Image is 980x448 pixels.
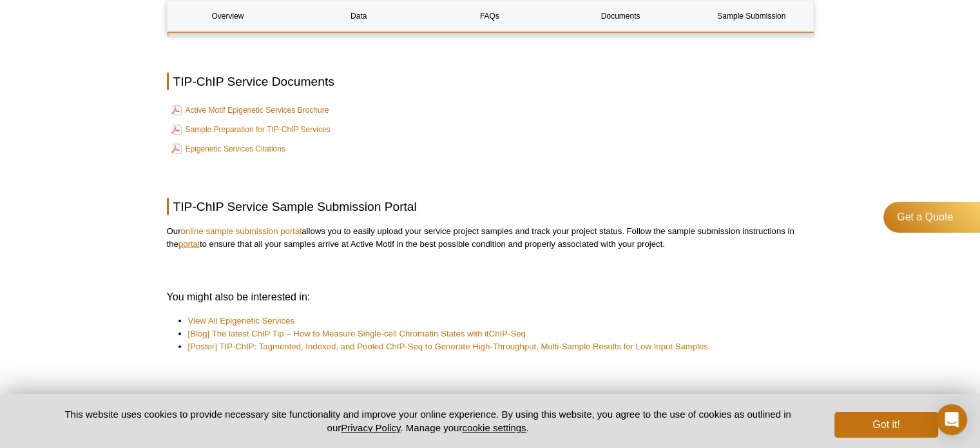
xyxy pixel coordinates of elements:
[43,407,814,434] p: This website uses cookies to provide necessary site functionality and improve your online experie...
[178,239,200,249] a: portal
[167,225,814,251] p: Our allows you to easily upload your service project samples and track your project status. Follo...
[168,1,289,32] a: Overview
[429,1,550,32] a: FAQs
[167,73,814,90] h2: TIP-ChIP Service Documents
[560,1,681,32] a: Documents
[691,1,812,32] a: Sample Submission
[167,289,814,305] h3: You might also be interested in:
[180,226,302,236] a: online sample submission portal
[188,340,708,353] a: [Poster] TIP-ChIP: Tagmented, Indexed, and Pooled ChIP-Seq to Generate High-Throughput, Multi-Sam...
[341,422,400,433] a: Privacy Policy
[171,102,329,118] a: Active Motif Epigenetic Services Brochure
[171,141,285,157] a: Epigenetic Services Citations
[171,122,331,137] a: Sample Preparation for TIP-ChIP Services
[167,198,814,215] h2: TIP-ChIP Service Sample Submission Portal
[188,327,526,340] a: [Blog] The latest ChIP Tip – How to Measure Single-cell Chromatin States with itChIP-Seq
[298,1,419,32] a: Data
[188,315,294,327] a: View All Epigenetic Services
[883,202,980,233] a: Get a Quote
[462,422,526,433] button: cookie settings
[936,404,967,435] div: Open Intercom Messenger
[834,412,937,438] button: Got it!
